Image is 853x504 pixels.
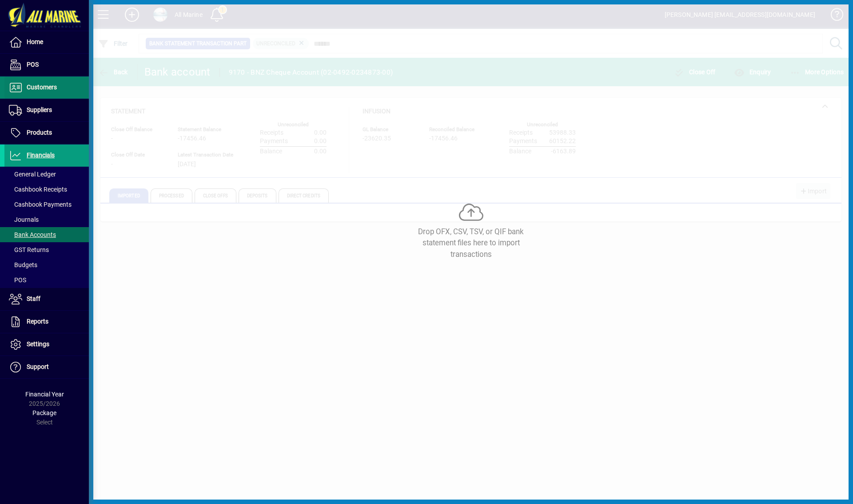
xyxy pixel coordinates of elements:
[4,99,89,121] a: Suppliers
[27,106,52,113] span: Suppliers
[9,261,37,268] span: Budgets
[32,409,56,416] span: Package
[4,54,89,76] a: POS
[27,61,39,68] span: POS
[4,122,89,144] a: Products
[4,288,89,310] a: Staff
[4,242,89,257] a: GST Returns
[27,295,40,302] span: Staff
[9,171,56,178] span: General Ledger
[27,129,52,136] span: Products
[4,333,89,356] a: Settings
[4,272,89,288] a: POS
[27,318,48,325] span: Reports
[4,182,89,197] a: Cashbook Receipts
[27,84,57,91] span: Customers
[4,257,89,272] a: Budgets
[27,363,49,370] span: Support
[4,311,89,333] a: Reports
[27,340,49,348] span: Settings
[25,391,64,398] span: Financial Year
[27,152,55,159] span: Financials
[9,276,26,284] span: POS
[9,231,56,238] span: Bank Accounts
[4,212,89,227] a: Journals
[4,227,89,242] a: Bank Accounts
[4,356,89,378] a: Support
[4,31,89,53] a: Home
[4,167,89,182] a: General Ledger
[27,38,43,45] span: Home
[9,216,39,223] span: Journals
[9,186,67,193] span: Cashbook Receipts
[4,197,89,212] a: Cashbook Payments
[9,201,72,208] span: Cashbook Payments
[9,246,49,253] span: GST Returns
[4,76,89,99] a: Customers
